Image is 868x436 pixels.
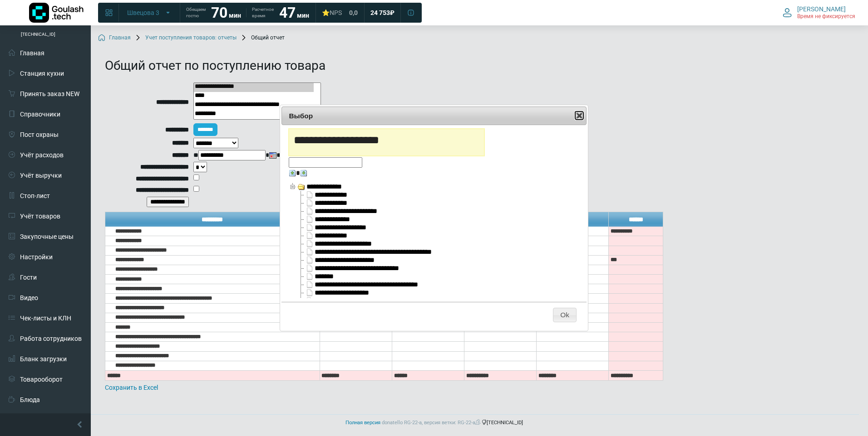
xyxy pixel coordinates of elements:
[349,9,358,17] span: 0,0
[211,4,227,21] strong: 70
[279,4,296,21] strong: 47
[9,414,859,431] footer: [TECHNICAL_ID]
[289,111,550,121] span: Выбор
[390,9,395,17] span: ₽
[122,5,177,20] button: Швецова 3
[382,420,482,426] span: donatello RG-22-a, версия ветки: RG-22-a
[370,9,390,17] span: 24 753
[575,111,584,120] button: Close
[252,6,274,19] span: Расчетное время
[365,5,400,21] a: 24 753 ₽
[181,5,315,21] a: Обещаем гостю 70 мин Расчетное время 47 мин
[322,9,342,17] div: ⭐
[29,3,84,23] img: Логотип компании Goulash.tech
[297,12,309,19] span: мин
[186,6,206,19] span: Обещаем гостю
[98,34,131,42] a: Главная
[127,9,159,17] span: Швецова 3
[134,34,237,42] a: Учет поступления товаров: отчеты
[240,34,285,42] span: Общий отчет
[105,58,663,73] h1: Общий отчет по поступлению товара
[316,5,363,21] a: ⭐NPS 0,0
[105,384,158,391] a: Сохранить в Excel
[777,3,861,22] button: [PERSON_NAME] Время не фиксируется
[229,12,241,19] span: мин
[553,308,577,322] button: Ok
[345,420,380,426] a: Полная версия
[797,5,846,13] span: [PERSON_NAME]
[797,13,855,20] span: Время не фиксируется
[330,9,342,16] span: NPS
